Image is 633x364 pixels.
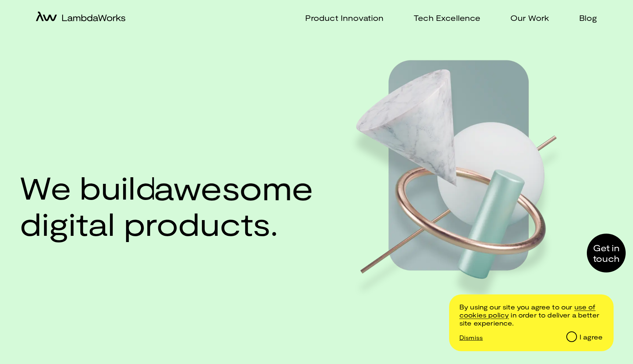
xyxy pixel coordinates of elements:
[459,334,483,341] p: Dismiss
[296,12,384,23] a: Product Innovation
[570,12,597,23] a: Blog
[36,11,125,24] a: home-icon
[510,12,549,23] p: Our Work
[349,48,574,300] img: Hero image web
[580,333,603,341] div: I agree
[154,168,313,206] span: awesome
[501,12,549,23] a: Our Work
[579,12,597,23] p: Blog
[414,12,480,23] p: Tech Excellence
[20,169,310,241] h1: We build digital products.
[459,303,596,319] a: /cookie-and-privacy-policy
[305,12,384,23] p: Product Innovation
[405,12,480,23] a: Tech Excellence
[459,303,603,327] p: By using our site you agree to our in order to deliver a better site experience.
